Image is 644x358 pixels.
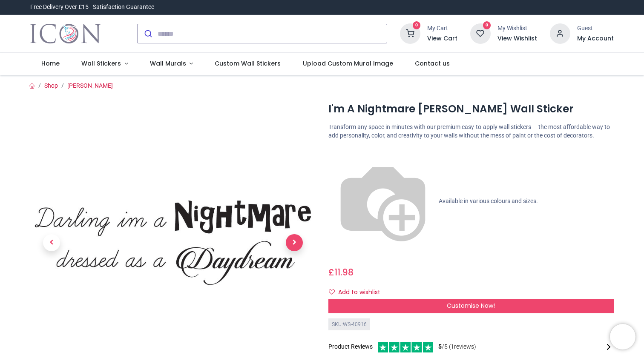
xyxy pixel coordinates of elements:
sup: 0 [413,21,421,29]
span: Available in various colours and sizes. [439,197,538,204]
h1: I'm A Nightmare [PERSON_NAME] Wall Sticker [328,102,614,116]
sup: 0 [483,21,491,29]
button: Submit [138,24,158,43]
img: color-wheel.png [328,147,437,256]
a: Wall Murals [139,53,204,75]
span: Upload Custom Mural Image [303,59,393,68]
iframe: Brevo live chat [610,324,635,349]
button: Add to wishlistAdd to wishlist [328,285,388,300]
span: /5 ( 1 reviews) [438,343,476,351]
span: 11.98 [334,266,354,278]
span: Custom Wall Stickers [215,59,281,68]
a: [PERSON_NAME] [67,82,113,89]
span: Home [41,59,60,68]
a: View Cart [427,34,457,43]
span: Wall Stickers [81,59,121,68]
div: Product Reviews [328,341,614,352]
img: Icon Wall Stickers [30,22,101,46]
div: SKU: WS-40916 [328,318,370,331]
a: Logo of Icon Wall Stickers [30,22,101,46]
a: My Account [577,34,614,43]
a: Next [273,143,316,343]
a: Shop [44,82,58,89]
span: Wall Murals [150,59,186,68]
iframe: Customer reviews powered by Trustpilot [435,3,614,11]
p: Transform any space in minutes with our premium easy-to-apply wall stickers — the most affordable... [328,123,614,140]
div: Guest [577,24,614,33]
div: Free Delivery Over £15 - Satisfaction Guarantee [30,3,154,11]
a: 0 [400,30,420,37]
a: Previous [30,143,73,343]
span: Previous [43,234,60,251]
a: View Wishlist [497,34,537,43]
div: My Cart [427,24,457,33]
span: Customise Now! [447,301,495,310]
span: Next [286,234,303,251]
span: Contact us [415,59,450,68]
span: £ [328,266,354,278]
a: Wall Stickers [70,53,139,75]
a: 0 [470,30,491,37]
span: 5 [438,343,442,350]
div: My Wishlist [497,24,537,33]
i: Add to wishlist [329,289,335,295]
